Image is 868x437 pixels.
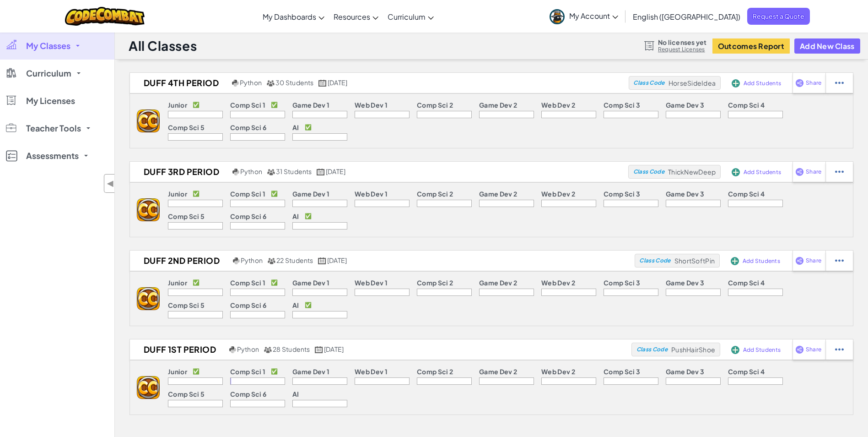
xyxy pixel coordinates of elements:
p: Web Dev 1 [355,368,388,375]
p: ✅ [193,101,199,109]
img: MultipleUsers.png [266,80,275,87]
p: Game Dev 2 [479,101,517,109]
p: Junior [168,279,187,286]
p: ✅ [305,213,312,220]
img: python.png [232,169,239,175]
span: My Dashboards [263,12,316,22]
p: ✅ [271,190,278,197]
a: Duff 3rd Period Python 31 Students [DATE] [130,165,628,179]
img: IconShare_Purple.svg [795,345,804,354]
a: Request Licenses [658,46,706,53]
span: No licenses yet [658,38,706,46]
span: Python [237,345,259,353]
a: English ([GEOGRAPHIC_DATA]) [628,4,745,29]
p: Comp Sci 1 [230,101,265,109]
p: ✅ [271,368,278,375]
p: ✅ [271,279,278,286]
p: Comp Sci 3 [604,279,640,286]
img: MultipleUsers.png [267,257,275,264]
p: Game Dev 1 [292,190,329,197]
p: Web Dev 2 [541,279,575,286]
p: Web Dev 2 [541,101,575,109]
p: Comp Sci 1 [230,368,265,375]
img: python.png [233,257,240,264]
p: AI [292,213,299,220]
span: ShortSoftPin [674,257,715,265]
span: Class Code [633,80,664,86]
p: Web Dev 2 [541,190,575,197]
h1: All Classes [129,37,197,55]
img: IconAddStudents.svg [731,257,739,265]
img: calendar.svg [317,169,325,175]
p: Game Dev 2 [479,279,517,286]
p: Comp Sci 4 [728,279,765,286]
span: 28 Students [273,345,310,353]
img: python.png [229,346,236,353]
img: IconAddStudents.svg [731,346,739,354]
p: Game Dev 3 [666,101,704,109]
img: calendar.svg [318,80,327,87]
span: Add Students [743,347,781,353]
p: ✅ [305,301,312,309]
span: Class Code [636,347,668,352]
p: Comp Sci 6 [230,390,266,398]
span: Resources [334,12,370,22]
p: Comp Sci 4 [728,190,765,197]
a: Curriculum [383,4,438,29]
p: AI [292,390,299,398]
span: 31 Students [276,167,312,175]
img: IconStudentEllipsis.svg [835,257,844,265]
img: IconShare_Purple.svg [795,168,804,176]
a: Duff 4th Period Python 30 Students [DATE] [130,76,629,90]
p: Comp Sci 6 [230,301,266,309]
span: Assessments [26,152,79,160]
img: IconStudentEllipsis.svg [835,79,844,87]
p: Web Dev 1 [355,101,388,109]
p: ✅ [193,279,199,286]
span: English ([GEOGRAPHIC_DATA]) [633,12,740,22]
a: Resources [329,4,383,29]
span: Teacher Tools [26,124,81,132]
span: Share [806,80,821,86]
p: Game Dev 3 [666,368,704,375]
img: python.png [232,80,239,87]
p: Comp Sci 5 [168,390,205,398]
h2: Duff 3rd Period [130,165,230,179]
img: IconAddStudents.svg [732,168,740,176]
p: Game Dev 2 [479,368,517,375]
img: MultipleUsers.png [264,346,272,353]
a: Outcomes Report [712,38,790,54]
span: Python [241,256,263,264]
p: Comp Sci 3 [604,190,640,197]
a: Request a Quote [747,8,810,25]
p: Web Dev 1 [355,279,388,286]
span: Add Students [743,258,780,264]
p: Game Dev 1 [292,279,329,286]
span: My Account [569,11,618,21]
p: Comp Sci 3 [604,368,640,375]
p: AI [292,301,299,309]
img: CodeCombat logo [65,7,145,26]
span: Add Students [744,169,781,175]
img: MultipleUsers.png [267,169,275,175]
p: Junior [168,190,187,197]
span: My Classes [26,42,70,50]
span: Class Code [633,169,664,175]
img: IconShare_Purple.svg [795,79,804,87]
a: My Dashboards [258,4,329,29]
img: IconAddStudents.svg [732,79,740,87]
a: My Account [545,2,623,31]
span: Share [806,169,821,175]
img: calendar.svg [318,257,326,264]
p: Comp Sci 1 [230,190,265,197]
p: ✅ [193,368,199,375]
p: Game Dev 1 [292,101,329,109]
span: ThickNewDeep [668,168,716,176]
a: Duff 2nd Period Python 22 Students [DATE] [130,254,635,268]
span: 30 Students [275,78,314,87]
span: [DATE] [328,78,347,87]
img: IconStudentEllipsis.svg [835,168,844,176]
img: logo [137,198,160,221]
